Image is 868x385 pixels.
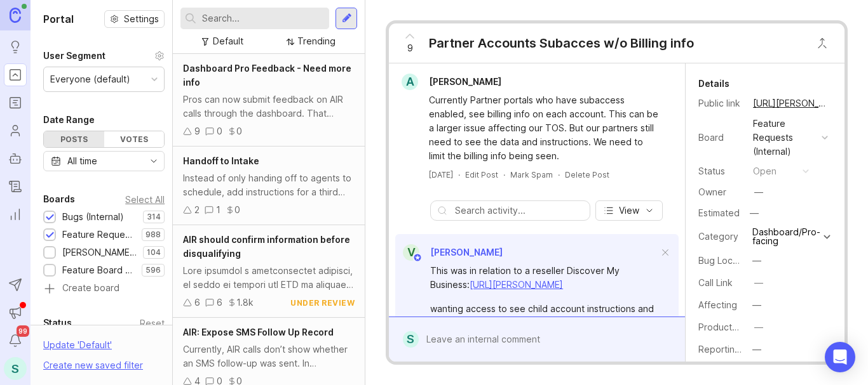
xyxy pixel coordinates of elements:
div: Edit Post [465,169,498,180]
div: — [754,185,763,199]
div: Date Range [43,112,95,127]
div: — [752,343,761,356]
button: ProductboardID [750,319,767,336]
div: 1.8k [236,296,254,310]
div: 0 [236,124,242,138]
a: Roadmaps [4,91,27,114]
div: — [752,254,761,268]
div: · [558,169,560,180]
div: 2 [194,203,200,217]
div: Votes [104,131,165,147]
a: Autopilot [4,147,27,170]
a: A[PERSON_NAME] [394,74,512,90]
button: Close button [810,30,835,56]
div: 6 [194,296,200,310]
div: Default [213,34,243,48]
a: V[PERSON_NAME] [395,244,503,261]
div: Board [698,131,743,145]
svg: toggle icon [144,156,164,166]
label: Call Link [698,277,733,288]
div: — [754,276,763,290]
div: Trending [297,34,336,48]
div: Create new saved filter [43,358,143,372]
button: Send to Autopilot [4,273,27,296]
span: [PERSON_NAME] [429,76,501,87]
button: Mark Spam [510,169,553,180]
div: 1 [216,203,220,217]
div: Currently Partner portals who have subaccess enabled, see billing info on each account. This can ... [429,93,660,163]
span: Settings [124,13,159,25]
a: Reporting [4,203,27,226]
div: · [503,169,505,180]
span: Dashboard Pro Feedback - Need more info [183,63,351,88]
div: Feature Requests (Internal) [62,228,135,242]
div: All time [67,154,97,168]
button: Settings [104,10,165,28]
div: 6 [217,296,222,310]
a: Create board [43,284,165,295]
span: [PERSON_NAME] [430,247,503,258]
p: 314 [147,212,161,222]
button: Notifications [4,329,27,352]
a: [URL][PERSON_NAME] [470,279,563,290]
div: Reset [140,320,165,327]
div: Status [43,315,72,330]
a: Ideas [4,36,27,58]
img: Canny Home [10,8,21,22]
div: Boards [43,192,75,207]
div: — [754,320,763,334]
div: — [752,298,761,312]
div: Pros can now submit feedback on AIR calls through the dashboard. That feedback goes to Client Sup... [183,93,355,121]
div: Category [698,230,743,244]
a: Users [4,119,27,142]
a: [URL][PERSON_NAME] [749,95,832,112]
div: · [458,169,460,180]
div: Feature Board Sandbox [DATE] [62,263,135,277]
h1: Portal [43,11,74,27]
img: member badge [413,253,423,263]
time: [DATE] [429,170,453,179]
div: S [403,331,419,348]
div: Status [698,164,743,178]
button: Call Link [750,275,767,291]
span: View [619,204,639,217]
span: Handoff to Intake [183,155,259,166]
div: Owner [698,185,743,199]
div: V [403,244,419,261]
div: Everyone (default) [50,72,130,86]
div: Select All [125,196,165,203]
span: AIR: Expose SMS Follow Up Record [183,327,334,337]
span: 99 [17,325,29,337]
div: Details [698,76,729,91]
div: 9 [194,124,200,138]
a: Dashboard Pro Feedback - Need more infoPros can now submit feedback on AIR calls through the dash... [173,54,365,147]
a: [DATE] [429,169,453,180]
input: Search... [202,11,324,25]
p: 988 [146,230,161,240]
div: User Segment [43,48,105,63]
div: Lore ipsumdol s ametconsectet adipisci, el seddo ei tempori utl ETD ma aliquae admi ven quisnostr... [183,264,355,292]
label: Affecting [698,299,737,310]
a: Changelog [4,175,27,198]
div: Open Intercom Messenger [825,342,855,372]
div: This was in relation to a reseller Discover My Business: [430,264,658,292]
input: Search activity... [455,204,583,218]
label: ProductboardID [698,322,766,332]
div: A [402,74,418,90]
button: S [4,357,27,380]
label: Reporting Team [698,344,766,355]
div: Instead of only handing off to agents to schedule, add instructions for a third party intake. [183,171,355,199]
p: 596 [146,265,161,275]
div: [PERSON_NAME] (Public) [62,245,137,259]
div: Dashboard/Pro-facing [752,228,820,245]
p: 104 [147,247,161,258]
button: Announcements [4,301,27,324]
div: Public link [698,96,743,110]
div: Delete Post [565,169,609,180]
div: Bugs (Internal) [62,210,124,224]
div: under review [290,297,355,308]
button: View [595,200,663,221]
div: Posts [44,131,104,147]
